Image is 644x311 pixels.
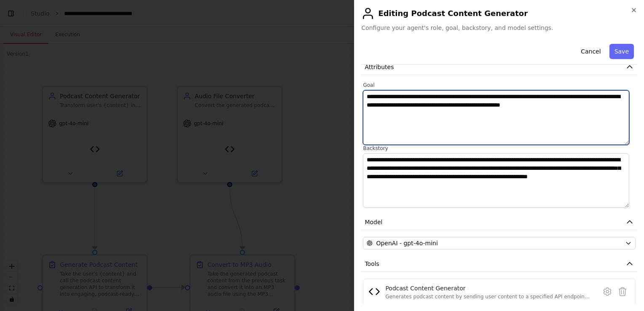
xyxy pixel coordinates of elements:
button: Attributes [361,59,637,75]
button: Tools [361,256,637,272]
span: Configure your agent's role, goal, backstory, and model settings. [361,24,637,32]
span: OpenAI - gpt-4o-mini [376,239,437,247]
span: Model [365,218,382,226]
button: Delete tool [615,284,630,299]
div: Generates podcast content by sending user content to a specified API endpoint and returning the g... [385,293,591,300]
label: Backstory [363,145,636,152]
button: Cancel [576,44,606,59]
span: Attributes [365,63,394,71]
button: Save [609,44,634,59]
h2: Editing Podcast Content Generator [361,7,637,20]
button: Model [361,214,637,230]
img: Podcast Content Generator [368,286,380,298]
span: Tools [365,260,379,268]
button: Configure tool [600,284,615,299]
div: Podcast Content Generator [385,284,591,292]
label: Goal [363,82,636,88]
button: OpenAI - gpt-4o-mini [363,237,636,249]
